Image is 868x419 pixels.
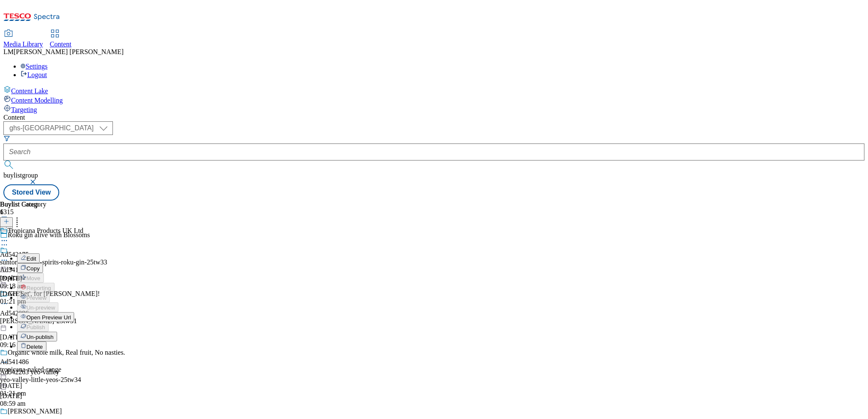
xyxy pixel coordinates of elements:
a: Content Lake [3,86,865,95]
span: Targeting [11,106,37,113]
span: Publish [26,324,45,330]
svg: Search Filters [3,135,10,142]
button: Preview [17,293,50,302]
span: Copy [26,265,40,272]
button: Reporting [17,283,55,293]
div: Organic whole milk, Real fruit, No nasties. [8,349,125,356]
button: Stored View [3,184,59,201]
a: Content [50,30,72,48]
a: Content Modelling [3,95,865,104]
span: Un-preview [26,304,55,311]
button: Un-preview [17,302,58,312]
span: Preview [26,295,46,301]
span: LM [3,48,14,55]
span: Content Lake [11,87,48,95]
button: Open Preview Url [17,312,74,322]
div: Roku gin alive with Blossoms [8,231,90,239]
span: Reporting [26,285,51,291]
span: Media Library [3,40,43,48]
div: [PERSON_NAME] [8,408,62,415]
a: Logout [20,71,47,78]
span: [PERSON_NAME] [PERSON_NAME] [14,48,124,55]
button: Edit [17,253,40,263]
span: Open Preview Url [26,314,71,321]
button: Publish [17,322,49,332]
button: Copy [17,263,43,273]
div: Tropicana Products UK Ltd [8,227,84,235]
span: Move [26,275,40,281]
a: Media Library [3,30,43,48]
span: Delete [26,344,43,350]
span: Content [50,40,72,48]
button: Move [17,273,44,283]
div: Content [3,114,865,121]
span: Edit [26,255,36,262]
a: Targeting [3,104,865,114]
span: Content Modelling [11,97,63,104]
input: Search [3,143,865,161]
span: buylistgroup [3,172,38,179]
span: Un-publish [26,334,54,340]
button: Un-publish [17,332,57,342]
a: Settings [20,63,48,70]
button: Delete [17,342,46,351]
